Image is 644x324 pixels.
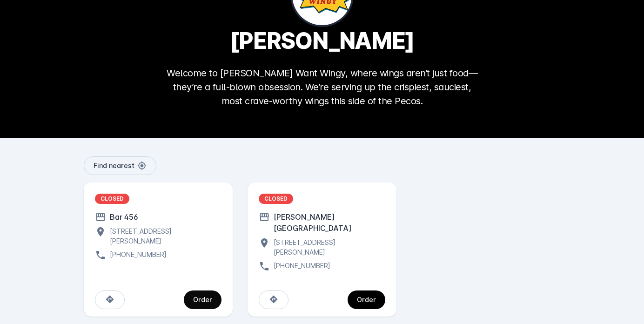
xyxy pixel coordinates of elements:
[95,194,129,204] div: CLOSED
[348,290,385,309] button: continue
[270,211,385,234] div: [PERSON_NAME][GEOGRAPHIC_DATA]
[193,297,212,303] div: Order
[106,250,167,261] div: [PHONE_NUMBER]
[259,194,293,204] div: CLOSED
[270,237,385,257] div: [STREET_ADDRESS][PERSON_NAME]
[106,211,138,223] div: Bar 456
[106,226,221,246] div: [STREET_ADDRESS][PERSON_NAME]
[357,297,376,303] div: Order
[184,290,221,309] button: continue
[94,162,134,169] span: Find nearest
[270,261,330,272] div: [PHONE_NUMBER]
